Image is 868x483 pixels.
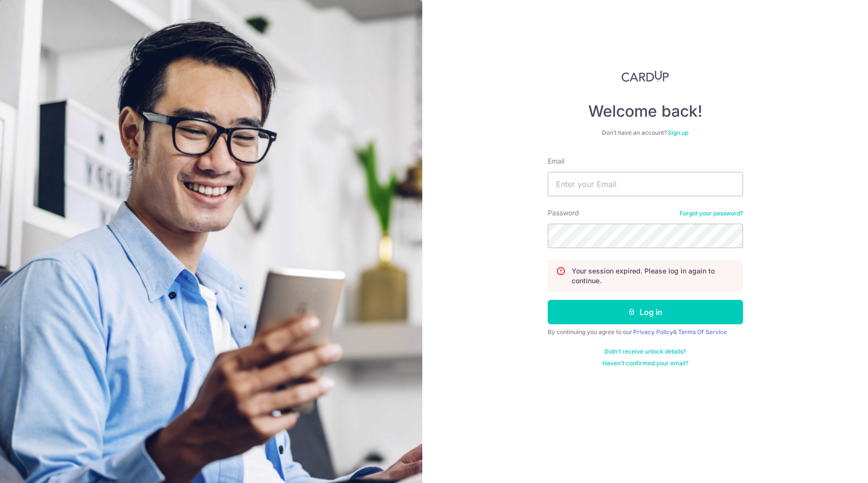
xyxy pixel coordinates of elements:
[633,328,673,336] a: Privacy Policy
[678,328,727,336] a: Terms Of Service
[548,208,579,218] label: Password
[548,129,743,137] div: Don’t have an account?
[548,102,743,121] h4: Welcome back!
[548,328,743,336] div: By continuing you agree to our &
[548,156,564,166] label: Email
[548,300,743,324] button: Log in
[621,70,669,82] img: CardUp Logo
[548,172,743,196] input: Enter your Email
[572,266,735,286] p: Your session expired. Please log in again to continue.
[602,359,688,367] a: Haven't confirmed your email?
[604,348,686,356] a: Didn't receive unlock details?
[668,129,688,136] a: Sign up
[680,210,743,217] a: Forgot your password?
